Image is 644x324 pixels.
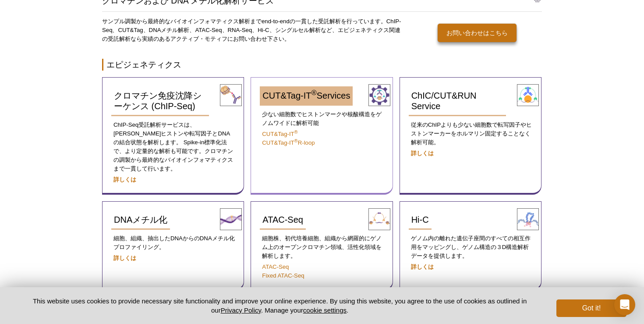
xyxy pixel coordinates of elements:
a: Hi-C [409,210,432,230]
p: 少ない細胞数でヒストンマークや核酸構造をゲノムワイドに解析可能 [260,110,383,128]
p: 細胞株、初代培養細胞、組織から網羅的にゲノム上のオープンクロマチン領域、活性化領域を解析します。 [260,234,383,260]
p: ゲノム内の離れた遺伝子座間のすべての相互作用をマッピングし、ゲノム構造の３D構造解析データを提供します。 [409,234,532,260]
div: Open Intercom Messenger [614,294,635,315]
button: Got it! [556,299,626,317]
a: 詳しくは [411,263,434,270]
span: 受託解析サービス [138,121,184,128]
a: ChIC/CUT&RUN Service [409,86,506,116]
span: ATAC-Seq [262,215,303,224]
button: cookie settings [303,306,347,314]
img: ChIP-Seq Services [220,84,242,106]
a: お問い合わせはこちら [438,24,517,42]
p: ChIP-Seq は、[PERSON_NAME]ヒストンや転写因子とDNAの結合状態を解析します。 Spike-in標準化法で、より定量的な解析も可能です。クロマチンの調製から最終的なバイオイン... [111,121,235,173]
span: Hi-C [411,215,429,224]
a: CUT&Tag-IT® [262,131,297,137]
a: Privacy Policy [221,306,261,314]
sup: ® [294,138,298,143]
sup: ® [311,89,316,97]
p: This website uses cookies to provide necessary site functionality and improve your online experie... [18,296,542,315]
h2: エピジェネティクス [102,59,542,71]
span: CUT&Tag-IT Services [262,91,350,100]
img: ATAC-Seq Services [368,208,390,230]
a: 詳しくは [113,176,136,183]
p: 従来のChIPよりも少ない細胞数で転写因子やヒストンマーカーをホルマリン固定することなく解析可能。 [409,121,532,147]
img: DNA Methylation Services [220,208,242,230]
a: クロマチン免疫沈降シーケンス (ChIP-Seq) [111,86,209,116]
a: CUT&Tag-IT®Services [260,86,353,106]
a: 詳しくは [113,255,136,261]
a: ATAC-Seq [260,210,306,230]
span: DNAメチル化 [114,215,167,224]
a: CUT&Tag-IT®R-loop [262,139,315,146]
a: Fixed ATAC-Seq [262,272,304,279]
p: サンプル調製から最終的なバイオインフォマティクス解析までend-to-endの一貫した受託解析を行っています。ChIP-Seq、CUT&Tag、DNAメチル解析、ATAC-Seq、RNA-Seq... [102,17,405,43]
img: CUT&Tag-IT® Services [368,84,390,106]
a: 詳しくは [411,150,434,157]
span: ChIC/CUT&RUN Service [411,91,477,111]
span: クロマチン免疫沈降シーケンス (ChIP-Seq) [114,91,202,111]
a: DNAメチル化 [111,210,170,230]
img: ChIC/CUT&RUN Service [517,84,539,106]
p: 細胞、組織、抽出したDNAからのDNAメチル化プロファイリング。 [111,234,235,252]
a: ATAC-Seq [262,263,289,270]
img: Hi-C Service [517,208,539,230]
sup: ® [294,129,298,135]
